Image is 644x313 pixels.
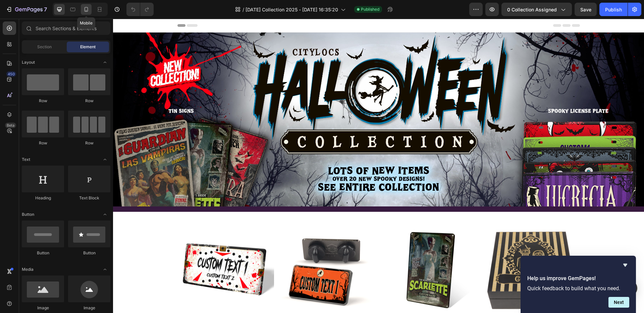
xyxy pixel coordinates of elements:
button: Publish [599,3,628,16]
img: gempages_490500299719443603-e171b355-343e-482a-9bd4-3c8673ea2a9c.jpg [370,204,467,300]
div: Text Block [68,195,110,201]
p: Quick feedback to build what you need. [527,285,629,292]
span: Save [580,7,591,12]
span: Text [22,156,30,163]
img: gempages_490500299719443603-dad13791-d4f3-47b4-93fe-b9c3b6f9b1c4.jpg [64,204,161,300]
div: Undo/Redo [126,3,154,16]
span: Toggle open [100,209,110,220]
div: Heading [22,195,64,201]
div: 450 [6,71,16,77]
span: Toggle open [100,57,110,68]
button: Next question [608,297,629,308]
div: Image [22,305,64,311]
span: [DATE] Collection 2025 - [DATE] 16:35:20 [246,6,338,13]
div: Image [68,305,110,311]
button: Save [575,3,597,16]
span: / [243,6,244,13]
span: Section [37,44,52,50]
button: Hide survey [621,261,629,269]
div: Row [68,98,110,104]
span: Toggle open [100,154,110,165]
div: Publish [605,6,622,13]
p: 7 [44,5,47,13]
span: Media [22,266,34,272]
span: Layout [22,59,35,65]
input: Search Sections & Elements [22,21,110,35]
div: Button [68,250,110,256]
span: Element [80,44,96,50]
button: 0 collection assigned [501,3,572,16]
button: 7 [3,3,50,16]
span: Toggle open [100,264,110,275]
span: Button [22,211,34,217]
div: Help us improve GemPages! [527,261,629,308]
div: Row [68,140,110,146]
div: Row [22,140,64,146]
span: Published [361,6,379,12]
img: gempages_490500299719443603-de2ef331-7ccf-472c-ac5a-61421a552b85.jpg [268,204,365,300]
div: Beta [5,123,16,128]
img: gempages_490500299719443603-ede41f37-ce6f-4c5a-b581-dec96ad3f23a.jpg [166,204,263,300]
span: 0 collection assigned [507,6,557,13]
h2: Help us improve GemPages! [527,274,629,283]
div: Button [22,250,64,256]
div: Row [22,98,64,104]
iframe: Design area [113,19,644,313]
